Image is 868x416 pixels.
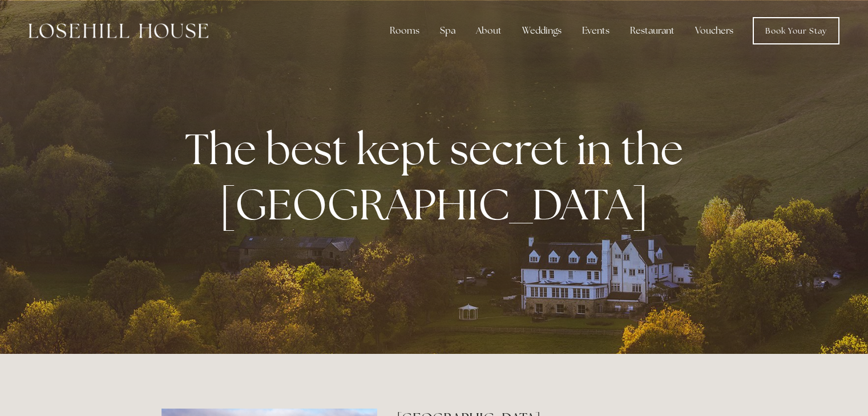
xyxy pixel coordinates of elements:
a: Vouchers [686,19,742,42]
div: Weddings [513,19,571,42]
div: Events [573,19,619,42]
img: Losehill House [29,23,208,38]
a: Book Your Stay [753,17,839,44]
div: Restaurant [621,19,684,42]
div: About [467,19,511,42]
strong: The best kept secret in the [GEOGRAPHIC_DATA] [185,121,692,233]
div: Rooms [381,19,429,42]
div: Spa [431,19,465,42]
